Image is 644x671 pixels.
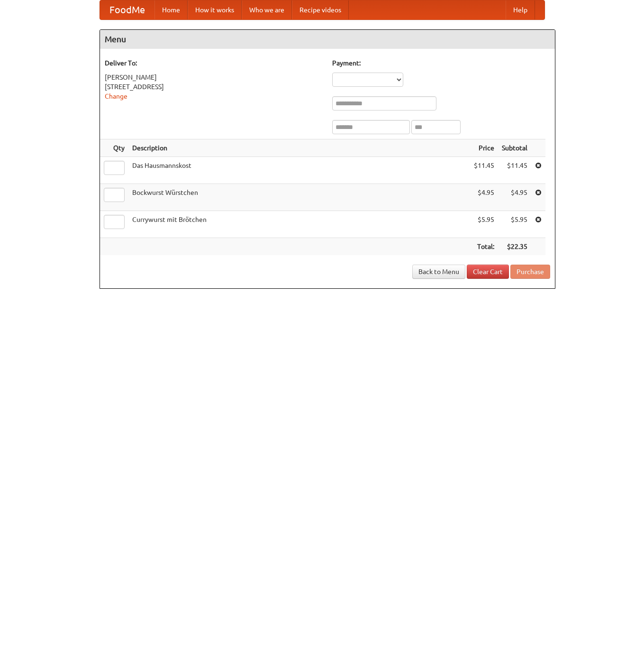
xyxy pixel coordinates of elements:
[154,0,188,19] a: Home
[498,211,531,238] td: $5.95
[470,184,498,211] td: $4.95
[498,184,531,211] td: $4.95
[100,139,128,157] th: Qty
[470,157,498,184] td: $11.45
[105,58,323,68] h5: Deliver To:
[105,73,323,82] div: [PERSON_NAME]
[498,157,531,184] td: $11.45
[470,238,498,256] th: Total:
[128,139,470,157] th: Description
[332,58,550,68] h5: Payment:
[100,30,555,49] h4: Menu
[510,265,550,279] button: Purchase
[470,211,498,238] td: $5.95
[105,82,323,92] div: [STREET_ADDRESS]
[128,184,470,211] td: Bockwurst Würstchen
[470,139,498,157] th: Price
[100,0,154,19] a: FoodMe
[498,238,531,256] th: $22.35
[128,157,470,184] td: Das Hausmannskost
[467,265,509,279] a: Clear Cart
[498,139,531,157] th: Subtotal
[412,265,465,279] a: Back to Menu
[292,0,349,19] a: Recipe videos
[188,0,242,19] a: How it works
[242,0,292,19] a: Who we are
[105,92,127,100] a: Change
[506,0,535,19] a: Help
[128,211,470,238] td: Currywurst mit Brötchen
